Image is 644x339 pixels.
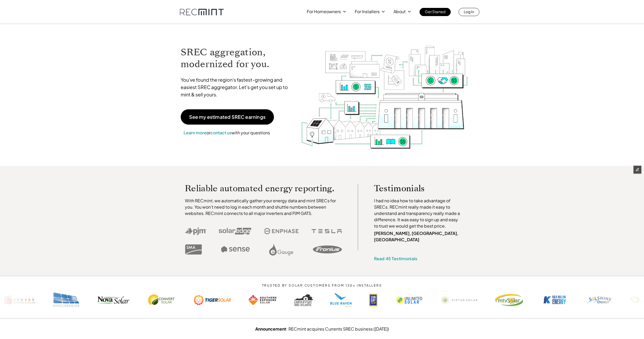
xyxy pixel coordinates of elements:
p: I had no idea how to take advantage of SRECs. RECmint really made it easy to understand and trans... [374,198,463,229]
a: See my estimated SREC earnings [181,109,274,125]
a: Announcement: RECmint acquires Currents SREC business ([DATE]) [255,326,389,332]
p: With RECmint, we automatically gather your energy data and mint SRECs for you. You won't need to ... [185,198,342,217]
p: or with your questions [181,129,273,136]
strong: Announcement [255,326,286,332]
p: Get Started [425,8,445,15]
p: For Homeowners [307,8,341,15]
p: Testimonials [374,184,453,192]
a: Get Started [420,8,451,16]
p: TRUSTED BY SOLAR CUSTOMERS FROM 120+ INSTALLERS [246,284,398,287]
img: RECmint value cycle [301,32,469,150]
p: See my estimated SREC earnings [189,115,266,119]
a: Log In [459,8,479,16]
p: Reliable automated energy reporting. [185,184,342,192]
a: contact us [210,130,232,135]
a: Learn more [184,130,207,135]
button: Edit Framer Content [633,166,641,174]
p: About [394,8,406,15]
p: You've found the region's fastest-growing and easiest SREC aggregator. Let's get you set up to mi... [181,76,293,98]
h1: SREC aggregation, modernized for you. [181,46,293,70]
p: Log In [464,8,474,15]
a: Read 45 Testimonials [374,256,417,261]
p: [PERSON_NAME], [GEOGRAPHIC_DATA], [GEOGRAPHIC_DATA] [374,230,463,243]
p: For Installers [355,8,380,15]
